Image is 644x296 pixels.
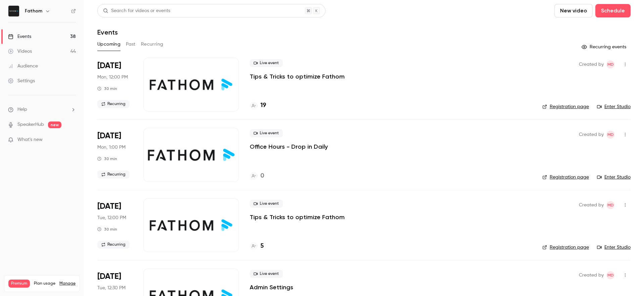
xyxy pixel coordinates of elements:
div: 30 min [97,86,117,91]
span: Help [17,106,27,113]
iframe: Noticeable Trigger [68,137,76,143]
span: Created by [579,271,604,279]
span: MD [607,131,614,139]
button: Past [126,39,136,50]
h1: Events [97,28,118,36]
div: Events [8,33,31,40]
div: Oct 13 Mon, 12:00 PM (America/Toronto) [97,58,133,111]
h6: Fathom [25,8,42,14]
a: Registration page [542,244,589,251]
span: Live event [250,129,283,137]
a: Manage [59,281,76,286]
span: Tue, 12:30 PM [97,285,126,291]
a: 19 [250,101,266,110]
span: [DATE] [97,60,121,71]
span: Created by [579,60,604,68]
span: Mon, 12:00 PM [97,74,128,81]
div: Settings [8,78,35,84]
button: New video [554,4,593,17]
span: Created by [579,131,604,139]
a: 0 [250,171,264,181]
span: new [48,121,61,128]
span: Michelle Dizon [606,271,614,279]
span: [DATE] [97,131,121,141]
a: Admin Settings [250,283,293,291]
a: Registration page [542,103,589,110]
a: Registration page [542,174,589,181]
span: Michelle Dizon [606,131,614,139]
a: 5 [250,242,264,251]
span: Recurring [97,241,130,249]
h4: 5 [260,242,264,251]
button: Recurring events [579,42,631,52]
a: Tips & Tricks to optimize Fathom [250,72,345,81]
span: What's new [17,136,43,143]
img: Fathom [8,6,19,16]
span: Plan usage [34,281,55,286]
h4: 0 [260,171,264,181]
span: Created by [579,201,604,209]
span: [DATE] [97,201,121,212]
span: Live event [250,200,283,208]
div: 30 min [97,227,117,232]
span: Michelle Dizon [606,201,614,209]
span: MD [607,271,614,279]
button: Recurring [141,39,163,50]
a: Enter Studio [597,174,631,181]
span: MD [607,201,614,209]
div: Oct 13 Mon, 1:00 PM (America/Toronto) [97,128,133,182]
a: Office Hours - Drop in Daily [250,143,328,151]
a: SpeakerHub [17,121,44,128]
div: Search for videos or events [103,7,170,14]
div: 30 min [97,156,117,161]
span: Recurring [97,170,130,179]
h4: 19 [260,101,266,110]
a: Tips & Tricks to optimize Fathom [250,213,345,221]
a: Enter Studio [597,103,631,110]
span: Tue, 12:00 PM [97,214,126,221]
span: Michelle Dizon [606,60,614,68]
a: Enter Studio [597,244,631,251]
span: MD [607,60,614,68]
span: Mon, 1:00 PM [97,144,126,151]
span: [DATE] [97,271,121,282]
div: Videos [8,48,32,55]
button: Upcoming [97,39,120,50]
span: Premium [8,280,30,288]
button: Schedule [595,4,631,17]
span: Recurring [97,100,130,108]
span: Live event [250,59,283,67]
div: Audience [8,63,38,69]
span: Live event [250,270,283,278]
li: help-dropdown-opener [8,106,76,113]
div: Oct 14 Tue, 12:00 PM (America/Toronto) [97,198,133,252]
